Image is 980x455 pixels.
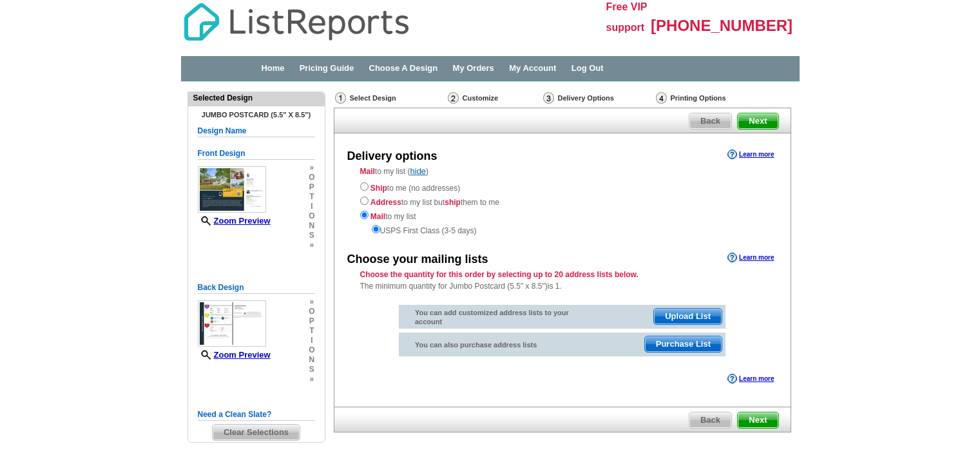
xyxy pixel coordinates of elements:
[399,305,585,329] div: You can add customized address lists to your account
[309,345,314,355] span: o
[309,182,314,192] span: p
[448,92,459,104] img: Customize
[445,198,461,207] strong: ship
[360,222,765,237] div: USPS First Class (3-5 days)
[309,202,314,211] span: i
[656,92,667,104] img: Printing Options & Summary
[360,180,765,237] div: to me (no addresses) to my list but them to me to my list
[654,309,722,324] span: Upload List
[309,163,314,173] span: »
[370,184,387,193] strong: Ship
[410,166,427,176] a: hide
[645,336,722,352] span: Purchase List
[198,300,266,347] img: small-thumb.jpg
[689,412,731,428] span: Back
[309,365,314,374] span: s
[309,211,314,221] span: o
[309,326,314,336] span: t
[198,350,271,360] a: Zoom Preview
[689,113,731,129] span: Back
[738,113,778,129] span: Next
[334,166,791,237] div: to my list ( )
[543,92,554,104] img: Delivery Options
[198,125,315,137] h5: Design Name
[198,409,315,421] h5: Need a Clean Slate?
[447,92,542,104] div: Customize
[370,212,385,221] strong: Mail
[261,63,284,73] a: Home
[309,240,314,250] span: »
[198,111,315,119] h4: Jumbo Postcard (5.5" x 8.5")
[651,17,793,34] span: [PHONE_NUMBER]
[198,282,315,294] h5: Back Design
[309,192,314,202] span: t
[689,412,732,429] a: Back
[309,173,314,182] span: o
[655,92,769,104] div: Printing Options
[738,412,778,428] span: Next
[347,251,488,268] div: Choose your mailing lists
[309,221,314,231] span: n
[198,148,315,160] h5: Front Design
[399,333,585,353] div: You can also purchase address lists
[309,297,314,307] span: »
[309,336,314,345] span: i
[606,1,648,33] span: Free VIP support
[309,316,314,326] span: p
[689,113,732,130] a: Back
[727,374,774,384] a: Learn more
[542,92,655,108] div: Delivery Options
[727,150,774,160] a: Learn more
[370,198,401,207] strong: Address
[300,63,354,73] a: Pricing Guide
[572,63,604,73] a: Log Out
[369,63,438,73] a: Choose A Design
[360,270,639,279] strong: Choose the quantity for this order by selecting up to 20 address lists below.
[213,425,300,440] span: Clear Selections
[309,374,314,384] span: »
[335,92,346,104] img: Select Design
[347,148,437,165] div: Delivery options
[188,92,325,104] div: Selected Design
[198,216,271,226] a: Zoom Preview
[360,167,375,176] strong: Mail
[309,355,314,365] span: n
[198,166,266,213] img: small-thumb.jpg
[309,307,314,316] span: o
[727,253,774,263] a: Learn more
[334,92,447,108] div: Select Design
[309,231,314,240] span: s
[334,269,791,292] div: The minimum quantity for Jumbo Postcard (5.5" x 8.5")is 1.
[509,63,556,73] a: My Account
[453,63,494,73] a: My Orders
